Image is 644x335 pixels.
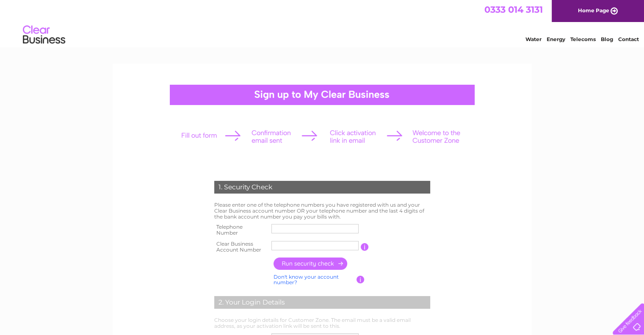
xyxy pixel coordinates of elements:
[361,243,369,251] input: Information
[484,4,543,15] a: 0333 014 3131
[601,36,613,42] a: Blog
[274,274,339,286] a: Don't know your account number?
[214,296,430,309] div: 2. Your Login Details
[618,36,639,42] a: Contact
[122,5,522,41] div: Clear Business is a trading name of Verastar Limited (registered in [GEOGRAPHIC_DATA] No. 3667643...
[214,181,430,194] div: 1. Security Check
[212,221,270,238] th: Telephone Number
[570,36,596,42] a: Telecoms
[212,315,432,331] td: Choose your login details for Customer Zone. The email must be a valid email address, as your act...
[212,200,432,221] td: Please enter one of the telephone numbers you have registered with us and your Clear Business acc...
[212,238,270,255] th: Clear Business Account Number
[357,276,365,283] input: Information
[547,36,565,42] a: Energy
[22,22,66,48] img: logo.png
[525,36,542,42] a: Water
